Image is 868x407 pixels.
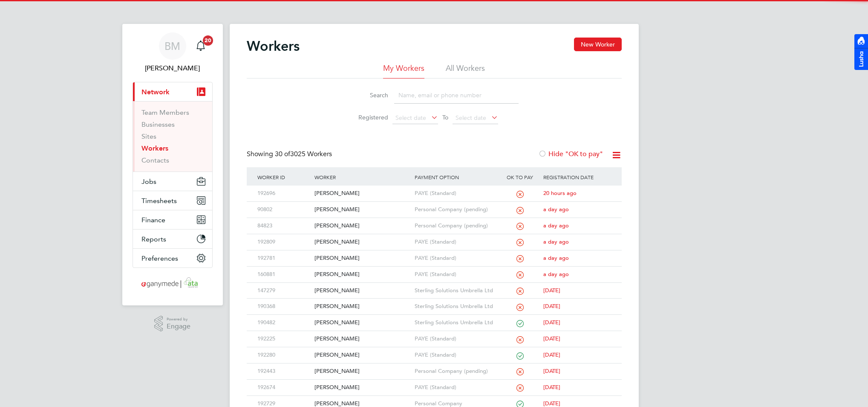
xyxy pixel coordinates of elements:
[412,299,499,314] div: Sterling Solutions Umbrella Ltd
[412,363,499,379] div: Personal Company (pending)
[312,234,412,250] div: [PERSON_NAME]
[141,197,177,205] span: Timesheets
[192,32,209,60] a: 20
[543,287,560,294] span: [DATE]
[133,191,212,210] button: Timesheets
[538,150,603,158] label: Hide "OK to pay"
[141,132,156,140] a: Sites
[133,63,213,73] span: Brad Minns
[133,276,213,290] a: Go to home page
[255,347,312,363] div: 192280
[412,234,499,250] div: PAYE (Standard)
[312,250,412,266] div: [PERSON_NAME]
[412,331,499,347] div: PAYE (Standard)
[255,250,312,266] div: 192781
[412,315,499,331] div: Sterling Solutions Umbrella Ltd
[255,315,312,331] div: 190482
[412,250,499,266] div: PAYE (Standard)
[164,41,180,52] span: BM
[440,112,451,123] span: To
[133,82,212,101] button: Network
[543,222,569,229] span: a day ago
[543,270,569,278] span: a day ago
[255,250,613,257] a: 192781[PERSON_NAME]PAYE (Standard)a day ago
[255,363,613,370] a: 192443[PERSON_NAME]Personal Company (pending)[DATE]
[543,254,569,262] span: a day ago
[154,316,190,332] a: Powered byEngage
[412,283,499,299] div: Sterling Solutions Umbrella Ltd
[574,38,622,51] button: New Worker
[167,323,190,330] span: Engage
[350,91,388,99] label: Search
[255,218,613,225] a: 84823[PERSON_NAME]Personal Company (pending)a day ago
[255,185,613,192] a: 192696[PERSON_NAME]PAYE (Standard)20 hours ago
[543,206,569,213] span: a day ago
[350,113,388,121] label: Registered
[139,276,206,290] img: ganymedesolutions-logo-retina.png
[543,367,560,375] span: [DATE]
[255,379,613,387] a: 192674[PERSON_NAME]PAYE (Standard)[DATE]
[312,363,412,379] div: [PERSON_NAME]
[312,315,412,331] div: [PERSON_NAME]
[255,347,613,354] a: 192280[PERSON_NAME]PAYE (Standard)[DATE]
[412,267,499,282] div: PAYE (Standard)
[255,234,312,250] div: 192809
[133,230,212,248] button: Reports
[312,186,412,201] div: [PERSON_NAME]
[499,167,542,187] div: OK to pay
[247,38,300,55] h2: Workers
[312,218,412,234] div: [PERSON_NAME]
[543,335,560,342] span: [DATE]
[446,63,485,78] li: All Workers
[312,380,412,395] div: [PERSON_NAME]
[141,144,168,152] a: Workers
[412,380,499,395] div: PAYE (Standard)
[543,189,577,197] span: 20 hours ago
[394,87,519,104] input: Name, email or phone number
[122,24,223,305] nav: Main navigation
[543,400,560,407] span: [DATE]
[275,150,290,158] span: 30 of
[255,363,312,379] div: 192443
[312,267,412,282] div: [PERSON_NAME]
[167,316,190,323] span: Powered by
[133,32,213,73] a: BM[PERSON_NAME]
[255,202,312,218] div: 90802
[133,249,212,267] button: Preferences
[412,167,499,187] div: Payment Option
[456,114,486,122] span: Select date
[312,167,412,187] div: Worker
[255,266,613,273] a: 160881[PERSON_NAME]PAYE (Standard)a day ago
[255,267,312,282] div: 160881
[255,186,312,201] div: 192696
[543,302,560,310] span: [DATE]
[141,108,189,116] a: Team Members
[141,216,165,224] span: Finance
[133,210,212,229] button: Finance
[255,314,613,322] a: 190482[PERSON_NAME]Sterling Solutions Umbrella Ltd[DATE]
[255,167,312,187] div: Worker ID
[412,218,499,234] div: Personal Company (pending)
[133,101,212,172] div: Network
[203,35,213,46] span: 20
[312,299,412,314] div: [PERSON_NAME]
[141,254,178,262] span: Preferences
[543,319,560,326] span: [DATE]
[412,202,499,218] div: Personal Company (pending)
[255,299,312,314] div: 190368
[141,88,170,96] span: Network
[312,331,412,347] div: [PERSON_NAME]
[255,395,613,403] a: 192729[PERSON_NAME]Personal Company[DATE]
[255,283,312,299] div: 147279
[312,283,412,299] div: [PERSON_NAME]
[255,282,613,290] a: 147279[PERSON_NAME]Sterling Solutions Umbrella Ltd[DATE]
[312,347,412,363] div: [PERSON_NAME]
[275,150,332,158] span: 3025 Workers
[141,156,169,164] a: Contacts
[543,384,560,391] span: [DATE]
[255,380,312,395] div: 192674
[543,238,569,245] span: a day ago
[541,167,613,187] div: Registration Date
[141,235,166,243] span: Reports
[412,347,499,363] div: PAYE (Standard)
